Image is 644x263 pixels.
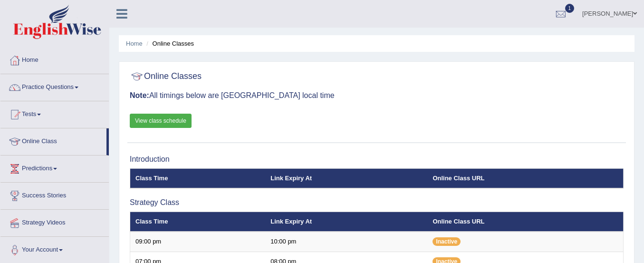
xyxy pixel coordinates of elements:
[126,40,143,47] a: Home
[130,114,192,128] a: View class schedule
[427,212,623,232] th: Online Class URL
[130,155,624,164] h3: Introduction
[0,210,109,234] a: Strategy Videos
[265,168,427,188] th: Link Expiry At
[130,69,202,84] h2: Online Classes
[0,237,109,261] a: Your Account
[265,232,427,252] td: 10:00 pm
[0,128,106,152] a: Online Class
[130,91,149,99] b: Note:
[130,212,266,232] th: Class Time
[0,156,109,179] a: Predictions
[565,4,575,13] span: 1
[130,168,266,188] th: Class Time
[433,237,461,246] span: Inactive
[130,232,266,252] td: 09:00 pm
[0,101,109,125] a: Tests
[130,91,624,100] h3: All timings below are [GEOGRAPHIC_DATA] local time
[0,74,109,98] a: Practice Questions
[0,183,109,206] a: Success Stories
[427,168,623,188] th: Online Class URL
[144,39,194,48] li: Online Classes
[0,47,109,71] a: Home
[130,198,624,207] h3: Strategy Class
[265,212,427,232] th: Link Expiry At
